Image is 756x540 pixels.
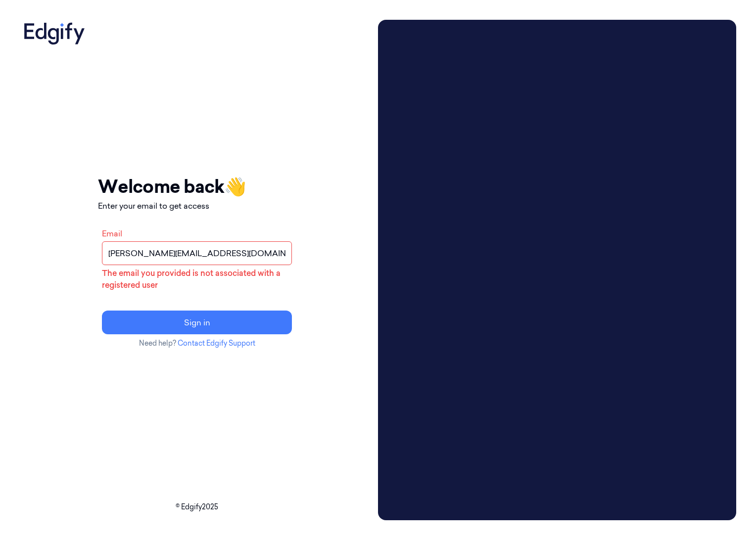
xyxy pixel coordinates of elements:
input: name@example.com [102,241,292,265]
p: The email you provided is not associated with a registered user [102,267,292,291]
label: Email [102,228,122,238]
p: Need help? [98,338,296,349]
button: Sign in [102,311,292,334]
p: Enter your email to get access [98,200,296,212]
p: © Edgify 2025 [20,502,374,512]
h1: Welcome back 👋 [98,173,296,200]
a: Contact Edgify Support [178,339,255,348]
